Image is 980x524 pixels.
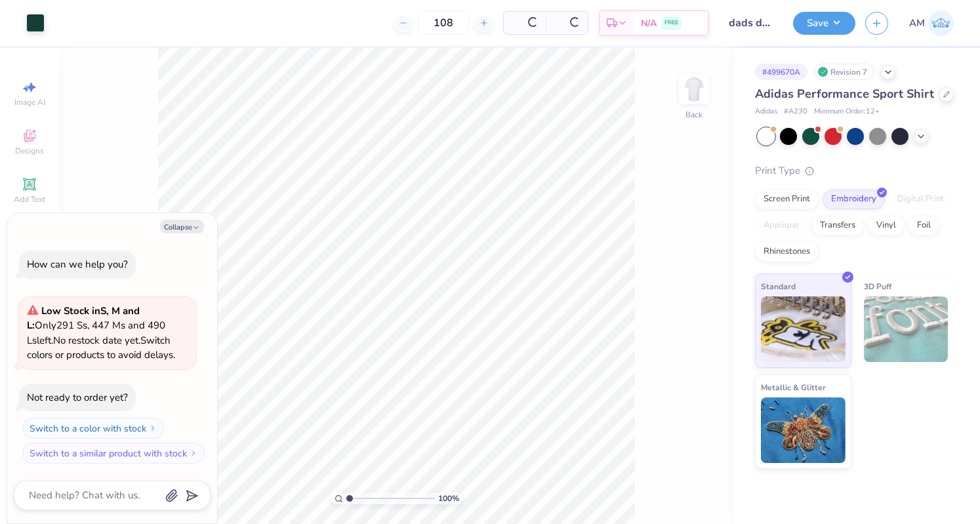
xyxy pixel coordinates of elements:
span: FREE [664,18,678,28]
span: # A230 [784,106,807,117]
div: Digital Print [889,190,952,209]
span: Add Text [14,194,45,205]
span: Metallic & Glitter [761,380,826,394]
span: N/A [641,16,657,30]
img: 3D Puff [864,296,949,362]
button: Collapse [160,220,204,233]
input: Untitled Design [719,10,783,36]
input: – – [418,11,469,35]
a: AM [909,10,954,36]
span: 100 % [438,493,459,504]
img: Back [681,76,707,102]
span: 3D Puff [864,279,891,293]
span: Only 291 Ss, 447 Ms and 490 Ls left. Switch colors or products to avoid delays. [27,304,175,362]
img: Metallic & Glitter [761,397,846,463]
div: How can we help you? [27,258,128,271]
div: Transfers [811,216,864,235]
div: Rhinestones [755,242,819,262]
span: Designs [15,146,44,156]
span: No restock date yet. [53,334,140,347]
img: Switch to a similar product with stock [190,449,197,457]
span: AM [909,16,925,31]
div: # 499670A [755,64,807,80]
span: Adidas Performance Sport Shirt [755,86,934,102]
button: Switch to a similar product with stock [22,443,205,464]
div: Vinyl [868,216,905,235]
div: Screen Print [755,190,819,209]
div: Applique [755,216,807,235]
button: Save [793,12,855,35]
span: Adidas [755,106,777,117]
span: Standard [761,279,796,293]
div: Print Type [755,163,954,178]
div: Back [685,109,703,121]
div: Embroidery [823,190,885,209]
div: Revision 7 [814,64,874,80]
strong: Low Stock in S, M and L : [27,304,140,333]
img: Standard [761,296,846,362]
button: Switch to a color with stock [22,418,164,439]
span: Image AI [14,97,45,108]
img: Amanda Mudry [928,10,954,36]
img: Switch to a color with stock [149,424,157,432]
span: Minimum Order: 12 + [814,106,880,117]
div: Foil [909,216,939,235]
div: Not ready to order yet? [27,391,128,404]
